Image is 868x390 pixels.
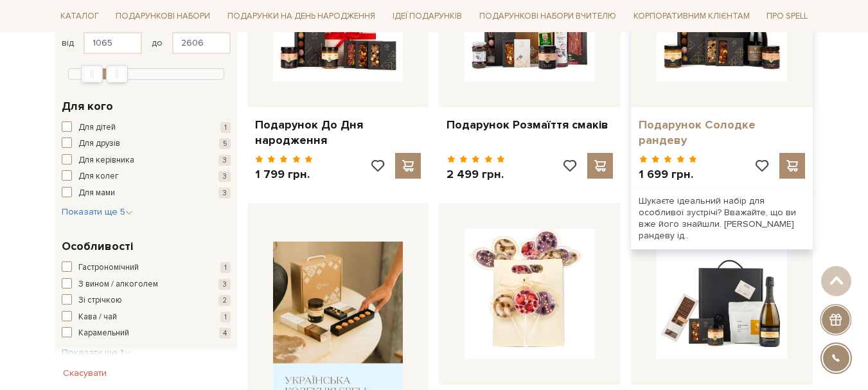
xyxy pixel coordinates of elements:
[62,37,74,49] span: від
[62,206,133,217] span: Показати ще 5
[220,312,231,323] span: 1
[62,347,131,358] span: Показати ще 1
[78,187,115,200] span: Для мами
[62,170,231,183] button: Для колег 3
[218,188,231,199] span: 3
[78,327,129,340] span: Карамельний
[78,154,134,167] span: Для керівника
[62,278,231,291] button: З вином / алкоголем 3
[631,188,813,250] div: Шукаєте ідеальний набір для особливої зустрічі? Вважайте, що ви вже його знайшли. [PERSON_NAME] р...
[62,327,231,340] button: Карамельний 4
[78,278,158,291] span: З вином / алкоголем
[62,261,231,274] button: Гастрономічний 1
[55,6,104,26] a: Каталог
[218,295,231,306] span: 2
[78,294,122,307] span: Зі стрічкою
[447,118,613,132] a: Подарунок Розмаїття смаків
[218,279,231,290] span: 3
[761,6,813,26] a: Про Spell
[219,328,231,339] span: 4
[152,37,163,49] span: до
[387,6,467,26] a: Ідеї подарунків
[62,154,231,167] button: Для керівника 3
[447,167,505,182] p: 2 499 грн.
[62,206,133,218] button: Показати ще 5
[474,5,621,27] a: Подарункові набори Вчителю
[62,238,133,255] span: Особливості
[78,311,117,324] span: Кава / чай
[219,138,231,149] span: 5
[78,121,116,134] span: Для дітей
[62,187,231,200] button: Для мами 3
[62,311,231,324] button: Кава / чай 1
[255,118,421,148] a: Подарунок До Дня народження
[111,6,215,26] a: Подарункові набори
[220,262,231,273] span: 1
[218,155,231,166] span: 3
[55,363,114,384] button: Скасувати
[78,137,120,150] span: Для друзів
[78,170,119,183] span: Для колег
[172,32,231,54] input: Ціна
[639,167,697,182] p: 1 699 грн.
[62,121,231,134] button: Для дітей 1
[628,6,755,26] a: Корпоративним клієнтам
[106,65,128,83] div: Max
[222,6,380,26] a: Подарунки на День народження
[62,137,231,150] button: Для друзів 5
[62,294,231,307] button: Зі стрічкою 2
[78,261,139,274] span: Гастрономічний
[220,122,231,133] span: 1
[255,167,314,182] p: 1 799 грн.
[84,32,142,54] input: Ціна
[218,171,231,182] span: 3
[81,65,103,83] div: Min
[62,98,113,115] span: Для кого
[62,346,131,359] button: Показати ще 1
[639,118,805,148] a: Подарунок Солодке рандеву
